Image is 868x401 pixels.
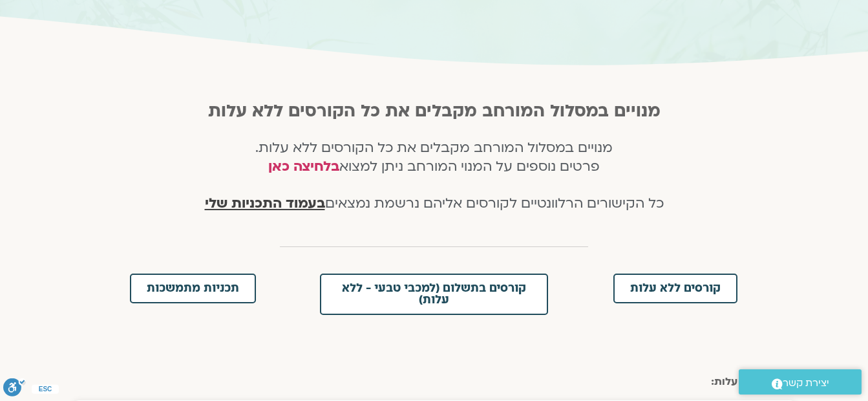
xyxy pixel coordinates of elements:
[189,139,679,213] h4: מנויים במסלול המורחב מקבלים את כל הקורסים ללא עלות. פרטים נוספים על המנוי המורחב ניתן למצוא כל הק...
[337,283,531,306] span: קורסים בתשלום (למכבי טבעי - ללא עלות)
[630,283,721,294] span: קורסים ללא עלות
[320,274,548,315] a: קורסים בתשלום (למכבי טבעי - ללא עלות)
[72,376,796,387] h2: קורסים ללא עלות:
[205,194,325,213] a: בעמוד התכניות שלי
[783,374,829,392] span: יצירת קשר
[739,369,862,395] a: יצירת קשר
[189,102,679,121] h2: מנויים במסלול המורחב מקבלים את כל הקורסים ללא עלות
[268,157,339,176] a: בלחיצה כאן
[147,283,239,294] span: תכניות מתמשכות
[613,274,737,303] a: קורסים ללא עלות
[130,274,256,303] a: תכניות מתמשכות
